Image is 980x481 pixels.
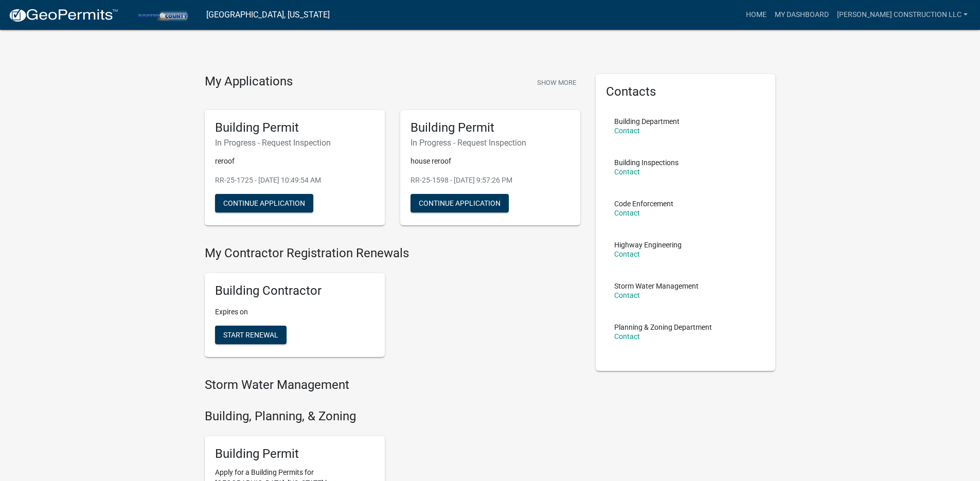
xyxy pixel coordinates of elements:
[215,307,375,317] p: Expires on
[614,209,640,217] a: Contact
[614,282,699,290] p: Storm Water Management
[215,447,375,461] h5: Building Permit
[205,378,580,393] h4: Storm Water Management
[215,326,287,344] button: Start Renewal
[205,246,580,365] wm-registration-list-section: My Contractor Registration Renewals
[411,156,570,167] p: house reroof
[215,156,375,167] p: reroof
[215,194,313,212] button: Continue Application
[215,175,375,186] p: RR-25-1725 - [DATE] 10:49:54 AM
[833,5,972,25] a: [PERSON_NAME] Construction LLC
[614,118,680,125] p: Building Department
[614,250,640,258] a: Contact
[411,138,570,148] h6: In Progress - Request Inspection
[411,175,570,186] p: RR-25-1598 - [DATE] 9:57:26 PM
[614,324,712,331] p: Planning & Zoning Department
[614,332,640,341] a: Contact
[223,331,278,339] span: Start Renewal
[614,127,640,135] a: Contact
[205,74,293,90] h4: My Applications
[614,168,640,176] a: Contact
[205,246,580,261] h4: My Contractor Registration Renewals
[127,8,198,22] img: Porter County, Indiana
[614,159,679,166] p: Building Inspections
[206,6,330,24] a: [GEOGRAPHIC_DATA], [US_STATE]
[614,200,673,207] p: Code Enforcement
[606,84,765,99] h5: Contacts
[215,283,375,298] h5: Building Contractor
[215,120,375,135] h5: Building Permit
[215,138,375,148] h6: In Progress - Request Inspection
[614,291,640,299] a: Contact
[205,409,580,424] h4: Building, Planning, & Zoning
[411,120,570,135] h5: Building Permit
[771,5,833,25] a: My Dashboard
[742,5,771,25] a: Home
[533,74,580,91] button: Show More
[411,194,509,212] button: Continue Application
[614,241,682,248] p: Highway Engineering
